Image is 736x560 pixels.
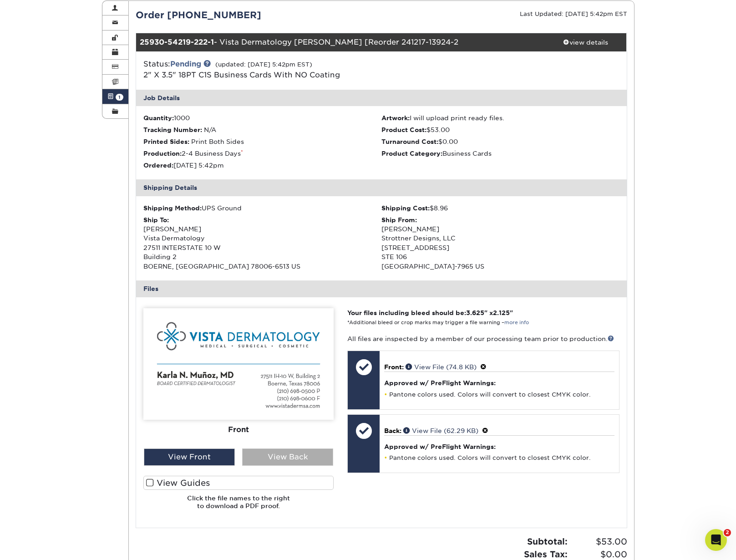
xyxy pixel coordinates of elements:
iframe: Intercom live chat [705,529,727,551]
div: - Vista Dermatology [PERSON_NAME] [Reorder 241217-13924-2 [136,33,545,51]
a: more info [504,320,529,326]
li: $53.00 [381,125,619,134]
li: Pantone colors used. Colors will convert to closest CMYK color. [384,391,614,398]
strong: 25930-54219-222-1 [140,38,214,46]
li: I will upload print ready files. [381,113,619,122]
small: (updated: [DATE] 5:42pm EST) [215,61,312,68]
strong: Ship To: [143,216,169,224]
span: 2" X 3.5" 18PT C1S Business Cards With NO Coating [143,71,340,79]
strong: Production: [143,150,182,157]
strong: Product Cost: [381,126,426,133]
a: Pending [170,60,201,68]
li: 2-4 Business Days [143,149,381,158]
li: 1000 [143,113,381,122]
h4: Approved w/ PreFlight Warnings: [384,443,614,450]
div: Order [PHONE_NUMBER] [129,8,381,22]
strong: Ordered: [143,162,173,169]
strong: Sales Tax: [524,549,568,559]
div: Shipping Details [136,179,627,196]
a: view details [545,33,627,51]
h4: Approved w/ PreFlight Warnings: [384,379,614,387]
li: Business Cards [381,149,619,158]
div: Job Details [136,90,627,106]
strong: Shipping Method: [143,204,202,212]
a: 1 [102,89,129,104]
div: [PERSON_NAME] Strottner Designs, LLC [STREET_ADDRESS] STE 106 [GEOGRAPHIC_DATA]-7965 US [381,215,619,271]
p: All files are inspected by a member of our processing team prior to production. [347,334,619,343]
small: *Additional bleed or crop marks may trigger a file warning – [347,320,529,326]
small: Last Updated: [DATE] 5:42pm EST [520,10,627,17]
li: $0.00 [381,137,619,146]
a: View File (62.29 KB) [403,427,478,434]
span: N/A [204,126,216,133]
div: Front [143,419,334,439]
div: View Back [242,448,333,466]
span: 3.625 [466,309,484,316]
strong: Ship From: [381,216,417,224]
div: Files [136,280,627,297]
div: [PERSON_NAME] Vista Dermatology 27511 INTERSTATE 10 W Building 2 BOERNE, [GEOGRAPHIC_DATA] 78006-... [143,215,381,271]
div: Status: [137,59,463,81]
span: Front: [384,363,404,371]
strong: Turnaround Cost: [381,138,438,145]
label: View Guides [143,476,334,490]
strong: Tracking Number: [143,126,202,133]
a: View File (74.8 KB) [406,363,477,371]
li: [DATE] 5:42pm [143,161,381,170]
div: $8.96 [381,204,619,213]
span: $53.00 [570,535,627,548]
span: 2.125 [493,309,510,316]
span: Back: [384,427,401,434]
div: view details [545,38,627,47]
h6: Click the file names to the right to download a PDF proof. [143,494,334,517]
span: 2 [724,529,731,536]
strong: Product Category: [381,150,442,157]
strong: Quantity: [143,114,174,122]
div: UPS Ground [143,204,381,213]
span: 1 [116,94,123,101]
div: View Front [144,448,235,466]
strong: Subtotal: [527,536,568,546]
strong: Artwork: [381,114,410,122]
strong: Your files including bleed should be: " x " [347,309,513,316]
strong: Printed Sides: [143,138,189,145]
strong: Shipping Cost: [381,204,430,212]
li: Pantone colors used. Colors will convert to closest CMYK color. [384,454,614,462]
span: Print Both Sides [191,138,244,145]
